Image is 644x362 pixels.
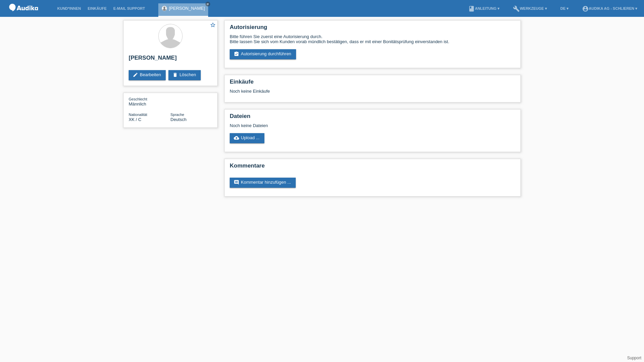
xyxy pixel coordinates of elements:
i: assignment_turned_in [234,51,239,57]
i: star_border [210,22,216,28]
a: assignment_turned_inAutorisierung durchführen [230,49,296,59]
i: edit [133,72,138,78]
div: Noch keine Dateien [230,123,436,128]
a: [PERSON_NAME] [169,6,205,11]
h2: Autorisierung [230,24,515,34]
div: Männlich [129,96,170,107]
span: Geschlecht [129,97,147,101]
i: delete [172,72,178,78]
a: DE ▾ [557,6,572,10]
i: book [468,5,475,12]
a: account_circleAudika AG - Schlieren ▾ [579,6,641,10]
a: bookAnleitung ▾ [465,6,503,10]
span: Deutsch [170,117,187,122]
i: comment [234,180,239,185]
i: account_circle [582,5,589,12]
h2: Dateien [230,113,515,123]
span: Sprache [170,113,184,117]
i: cloud_upload [234,135,239,141]
div: Bitte führen Sie zuerst eine Autorisierung durch. Bitte lassen Sie sich vom Kunden vorab mündlich... [230,34,515,44]
a: deleteLöschen [168,70,201,80]
a: close [205,2,210,6]
a: E-Mail Support [110,6,149,10]
a: Kund*innen [54,6,84,10]
a: cloud_uploadUpload ... [230,133,264,143]
a: buildWerkzeuge ▾ [510,6,550,10]
h2: Kommentare [230,162,515,173]
i: close [206,2,210,6]
a: POS — MF Group [7,13,40,18]
a: Support [627,356,641,360]
a: star_border [210,22,216,29]
span: Kosovo / C / 01.03.1991 [129,117,141,122]
h2: Einkäufe [230,79,515,89]
a: commentKommentar hinzufügen ... [230,178,296,188]
a: Einkäufe [84,6,110,10]
i: build [513,5,520,12]
h2: [PERSON_NAME] [129,55,212,65]
div: Noch keine Einkäufe [230,89,515,99]
a: editBearbeiten [129,70,166,80]
span: Nationalität [129,113,147,117]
